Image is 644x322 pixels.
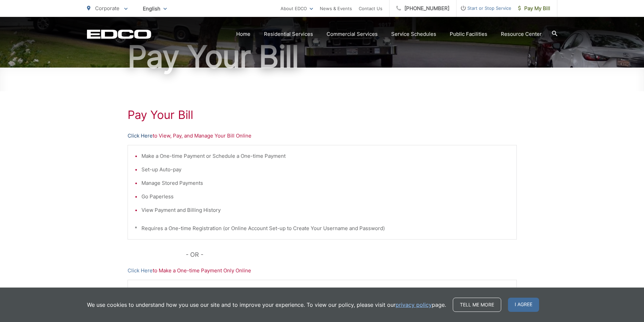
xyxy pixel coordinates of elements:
[320,4,352,13] a: News & Events
[141,152,510,160] li: Make a One-time Payment or Schedule a One-time Payment
[128,108,517,122] h1: Pay Your Bill
[186,250,517,260] p: - OR -
[141,179,510,187] li: Manage Stored Payments
[141,193,510,201] li: Go Paperless
[87,40,557,74] h1: Pay Your Bill
[518,4,550,13] span: Pay My Bill
[359,4,382,13] a: Contact Us
[264,30,313,38] a: Residential Services
[87,29,151,39] a: EDCD logo. Return to the homepage.
[128,267,153,275] a: Click Here
[236,30,250,38] a: Home
[141,206,510,214] li: View Payment and Billing History
[391,30,436,38] a: Service Schedules
[128,267,517,275] p: to Make a One-time Payment Only Online
[128,132,153,140] a: Click Here
[141,166,510,174] li: Set-up Auto-pay
[453,298,501,312] a: Tell me more
[138,3,172,15] span: English
[281,4,313,13] a: About EDCO
[128,132,517,140] p: to View, Pay, and Manage Your Bill Online
[450,30,487,38] a: Public Facilities
[87,301,446,309] p: We use cookies to understand how you use our site and to improve your experience. To view our pol...
[95,5,119,11] span: Corporate
[327,30,378,38] a: Commercial Services
[508,298,539,312] span: I agree
[396,301,432,309] a: privacy policy
[141,287,510,295] li: Make a One-time Payment Only
[501,30,542,38] a: Resource Center
[135,224,510,232] p: * Requires a One-time Registration (or Online Account Set-up to Create Your Username and Password)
